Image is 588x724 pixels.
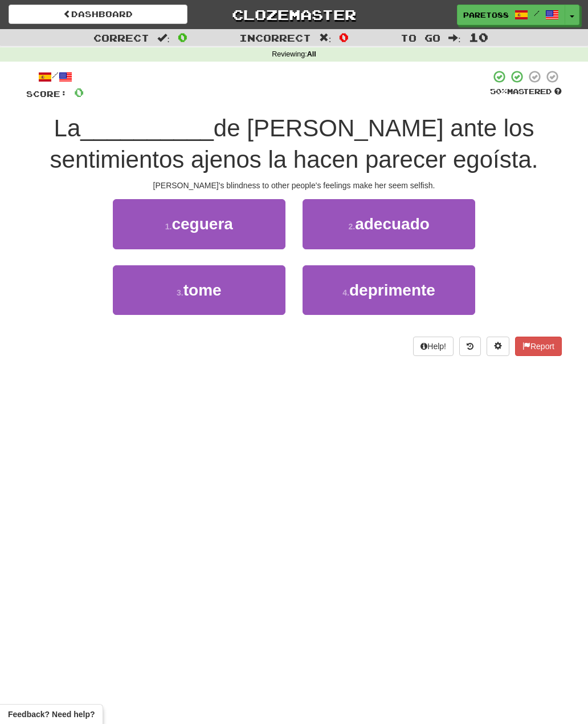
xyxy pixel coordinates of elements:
span: ceguera [171,215,232,233]
div: / [26,70,84,84]
span: 0 [178,30,187,44]
span: Open feedback widget [8,709,95,720]
span: Score: [26,89,67,99]
span: __________ [80,115,214,141]
div: [PERSON_NAME]'s blindness to other people's feelings make her seem selfish. [26,180,562,191]
span: : [448,33,461,43]
span: Pareto88 [463,10,509,20]
span: adecuado [355,215,430,233]
strong: All [307,50,316,58]
span: Correct [93,32,149,43]
span: / [534,9,540,17]
small: 3 . [177,288,183,297]
button: 2.adecuado [303,199,475,249]
span: deprimente [349,281,435,299]
span: To go [401,32,440,43]
a: Pareto88 / [457,5,565,25]
span: 50 % [490,87,507,96]
span: Incorrect [239,32,311,43]
span: La [54,115,81,141]
span: : [319,33,332,43]
button: 1.ceguera [113,199,285,249]
span: de [PERSON_NAME] ante los sentimientos ajenos la hacen parecer egoísta. [50,115,538,173]
a: Clozemaster [205,5,383,25]
button: Report [515,337,562,356]
button: Help! [413,337,454,356]
small: 1 . [165,222,172,231]
button: Round history (alt+y) [459,337,481,356]
small: 2 . [348,222,355,231]
button: 4.deprimente [303,265,475,315]
span: 0 [74,85,84,99]
span: : [157,33,170,43]
span: 10 [469,30,488,44]
span: 0 [339,30,349,44]
button: 3.tome [113,265,285,315]
a: Dashboard [9,5,187,24]
small: 4 . [342,288,349,297]
div: Mastered [490,87,562,97]
span: tome [183,281,222,299]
